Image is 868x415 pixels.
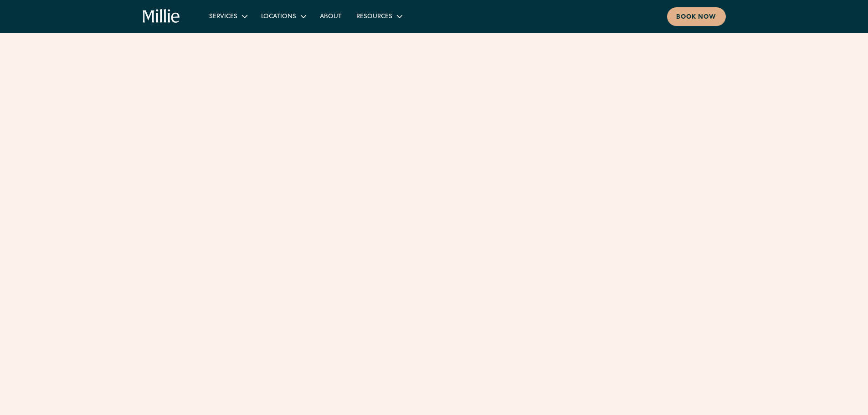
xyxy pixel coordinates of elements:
div: Locations [261,12,296,22]
div: Locations [254,9,313,24]
a: home [143,9,180,24]
div: Services [202,9,254,24]
a: About [313,9,349,24]
a: Book now [667,7,726,26]
div: Book now [676,13,717,22]
div: Resources [356,12,392,22]
div: Services [209,12,237,22]
div: Resources [349,9,409,24]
